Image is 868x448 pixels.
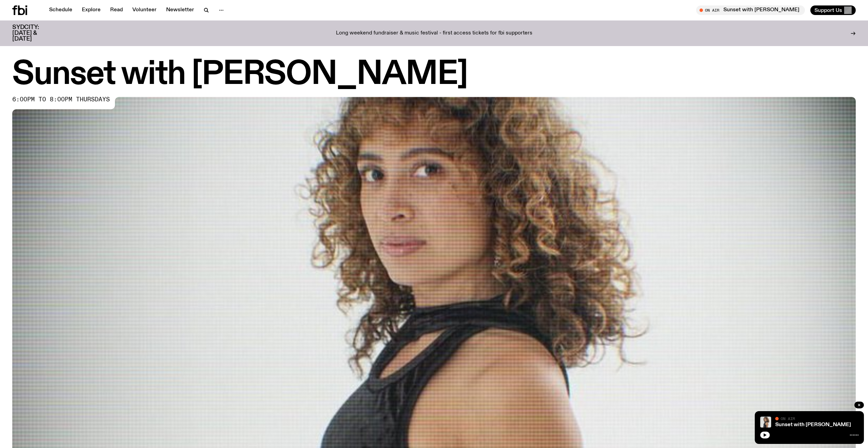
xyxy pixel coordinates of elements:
[810,5,856,15] button: Support Us
[12,97,110,102] span: 6:00pm to 8:00pm thursdays
[696,5,805,15] button: On AirSunset with [PERSON_NAME]
[78,5,105,15] a: Explore
[106,5,127,15] a: Read
[45,5,76,15] a: Schedule
[12,59,856,90] h1: Sunset with [PERSON_NAME]
[781,416,795,421] span: On Air
[162,5,198,15] a: Newsletter
[775,422,851,428] a: Sunset with [PERSON_NAME]
[814,7,842,13] span: Support Us
[128,5,161,15] a: Volunteer
[336,30,532,37] p: Long weekend fundraiser & music festival - first access tickets for fbi supporters
[760,417,771,428] img: Tangela looks past her left shoulder into the camera with an inquisitive look. She is wearing a s...
[12,25,56,42] h3: SYDCITY: [DATE] & [DATE]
